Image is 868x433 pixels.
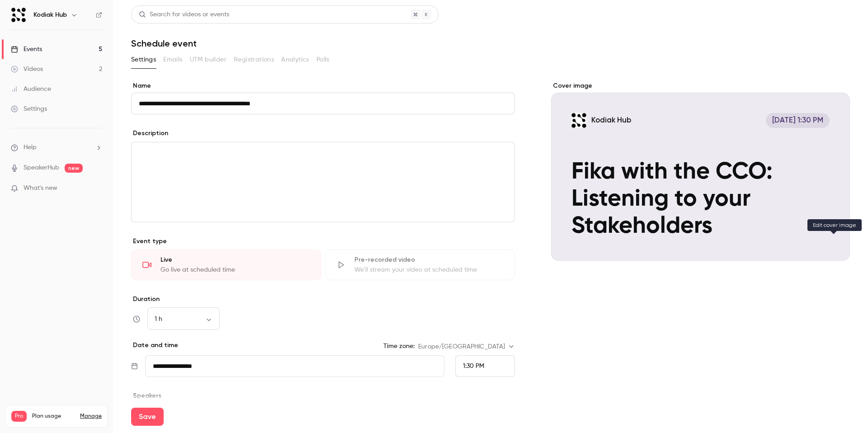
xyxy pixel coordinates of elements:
label: Cover image [551,81,850,90]
div: Videos [11,65,43,74]
h1: Schedule event [131,38,850,49]
span: Polls [316,55,330,65]
label: Duration [131,295,515,304]
span: Help [24,143,37,152]
button: Settings [131,52,156,67]
a: Manage [80,413,102,420]
span: UTM builder [190,55,226,65]
span: Emails [163,55,182,65]
div: 1 h [147,315,220,324]
span: Analytics [281,55,309,65]
div: From [455,355,515,377]
div: Pre-recorded video [354,255,504,264]
button: Save [131,408,164,426]
div: LiveGo live at scheduled time [131,249,321,280]
div: Europe/[GEOGRAPHIC_DATA] [418,342,515,351]
div: We'll stream your video at scheduled time [354,265,504,274]
div: Events [11,45,42,54]
li: help-dropdown-opener [11,143,102,152]
label: Name [131,81,515,90]
a: SpeakerHub [24,163,59,173]
section: description [131,142,515,222]
p: Date and time [131,341,178,350]
div: Pre-recorded videoWe'll stream your video at scheduled time [325,249,515,280]
img: Kodiak Hub [11,8,26,22]
span: What's new [24,184,57,193]
div: editor [132,142,514,222]
label: Time zone: [383,342,415,351]
span: Pro [11,411,27,422]
div: Go live at scheduled time [160,265,310,274]
p: Event type [131,237,515,246]
div: Search for videos or events [139,10,229,19]
div: Audience [11,85,51,94]
section: Cover image [551,81,850,261]
span: new [65,164,83,173]
div: Live [160,255,310,264]
label: Description [131,129,168,138]
h6: Kodiak Hub [33,10,67,19]
span: 1:30 PM [463,363,484,369]
span: Plan usage [32,413,75,420]
div: Settings [11,104,47,113]
span: Registrations [234,55,274,65]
